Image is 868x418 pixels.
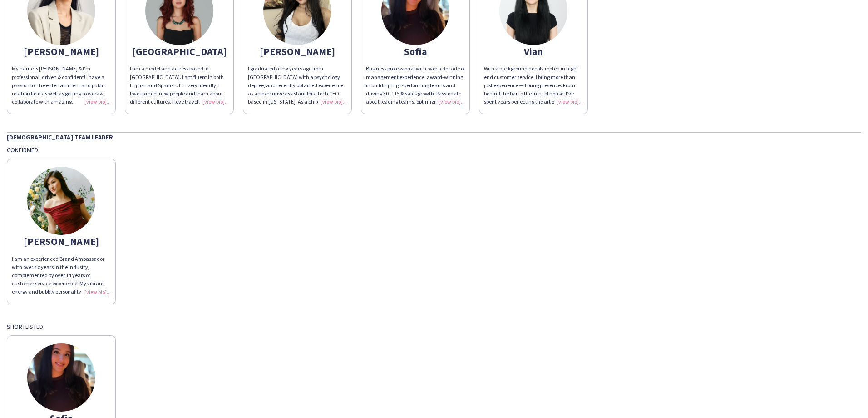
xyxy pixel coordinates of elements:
[484,65,583,106] div: With a background deeply rooted in high-end customer service, I bring more than just experience —...
[12,255,111,296] div: I am an experienced Brand Ambassador with over six years in the industry, complemented by over 14...
[484,47,583,55] div: Vian
[248,47,347,55] div: [PERSON_NAME]
[12,65,111,106] div: My name is [PERSON_NAME] & I'm professional, driven & confident! I have a passion for the enterta...
[12,237,111,245] div: [PERSON_NAME]
[12,47,111,55] div: [PERSON_NAME]
[366,47,465,55] div: Sofia
[248,65,347,106] div: I graduated a few years ago from [GEOGRAPHIC_DATA] with a psychology degree, and recently obtaine...
[130,65,229,106] div: I am a model and actress based in [GEOGRAPHIC_DATA]. I am fluent in both English and Spanish. I’m...
[27,343,95,412] img: thumb-4404051c-6014-4609-84ce-abbf3c8e62f3.jpg
[7,146,861,154] div: Confirmed
[7,132,861,141] div: [DEMOGRAPHIC_DATA] Team Leader
[130,47,229,55] div: [GEOGRAPHIC_DATA]
[366,65,465,106] div: Business professional with over a decade of management experience, award-winning in building high...
[27,167,95,235] img: thumb-6822569337d1e.jpeg
[7,323,861,331] div: Shortlisted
